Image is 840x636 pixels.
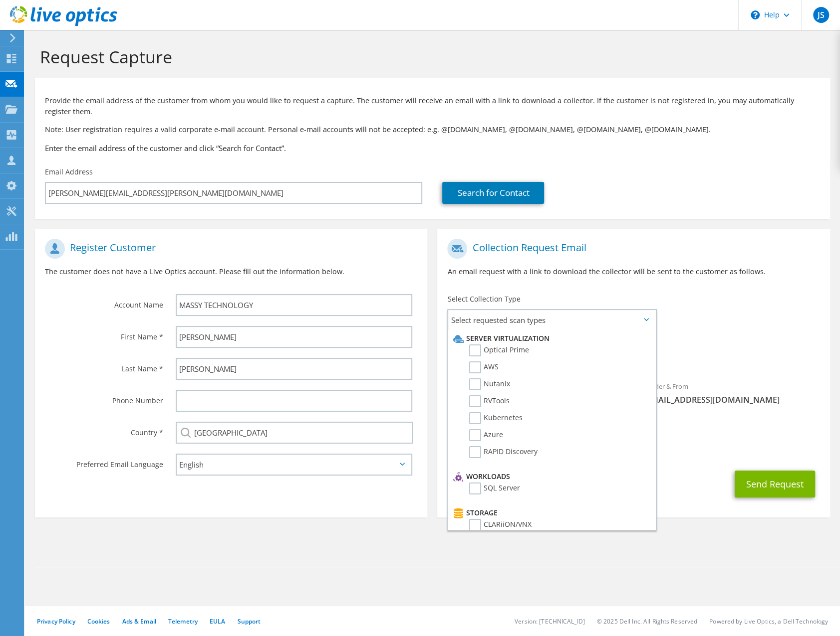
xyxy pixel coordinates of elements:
[45,422,163,438] label: Country *
[469,482,520,494] label: SQL Server
[451,471,650,482] li: Workloads
[37,617,75,626] a: Privacy Policy
[644,394,820,405] span: [EMAIL_ADDRESS][DOMAIN_NAME]
[515,617,585,626] li: Version: [TECHNICAL_ID]
[45,167,93,177] label: Email Address
[451,332,650,344] li: Server Virtualization
[469,344,529,356] label: Optical Prime
[45,358,163,374] label: Last Name *
[634,376,830,410] div: Sender & From
[451,507,650,519] li: Storage
[469,429,503,441] label: Azure
[597,617,697,626] li: © 2025 Dell Inc. All Rights Reserved
[45,95,820,117] p: Provide the email address of the customer from whom you would like to request a capture. The cust...
[735,471,815,497] button: Send Request
[40,46,820,67] h1: Request Capture
[442,182,544,204] a: Search for Contact
[751,10,760,19] svg: \n
[469,361,499,373] label: AWS
[45,143,820,154] h3: Enter the email address of the customer and click “Search for Contact”.
[437,426,830,461] div: CC & Reply To
[45,294,163,310] label: Account Name
[168,617,198,626] a: Telemetry
[45,266,417,277] p: The customer does not have a Live Optics account. Please fill out the information below.
[469,378,510,390] label: Nutanix
[45,390,163,406] label: Phone Number
[210,617,225,626] a: EULA
[437,334,830,371] div: Requested Collections
[122,617,156,626] a: Ads & Email
[237,617,261,626] a: Support
[469,395,510,407] label: RVTools
[447,239,815,259] h1: Collection Request Email
[469,412,523,424] label: Kubernetes
[45,326,163,342] label: First Name *
[437,376,633,421] div: To
[447,294,520,304] label: Select Collection Type
[709,617,828,626] li: Powered by Live Optics, a Dell Technology
[45,454,163,470] label: Preferred Email Language
[469,446,538,458] label: RAPID Discovery
[813,7,829,23] span: JS
[87,617,110,626] a: Cookies
[45,124,820,135] p: Note: User registration requires a valid corporate e-mail account. Personal e-mail accounts will ...
[469,519,532,531] label: CLARiiON/VNX
[45,239,412,259] h1: Register Customer
[448,310,655,330] span: Select requested scan types
[447,266,820,277] p: An email request with a link to download the collector will be sent to the customer as follows.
